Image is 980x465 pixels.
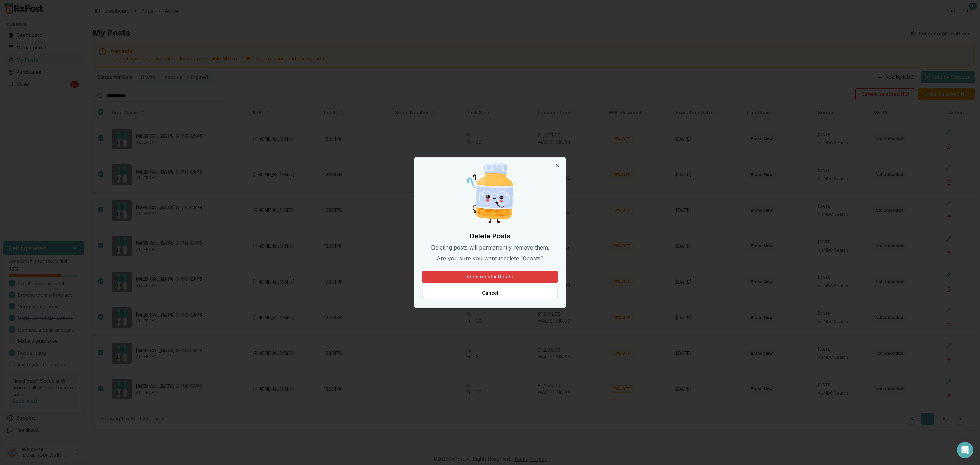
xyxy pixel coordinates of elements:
[422,231,558,241] h2: Delete Posts
[422,287,558,299] button: Cancel
[422,254,558,262] p: Are you sure you want to delete 10 post s ?
[422,271,558,283] button: Permanently Delete
[457,160,523,226] img: Curious Pill Bottle
[422,243,558,252] p: Deleting posts will permanently remove them.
